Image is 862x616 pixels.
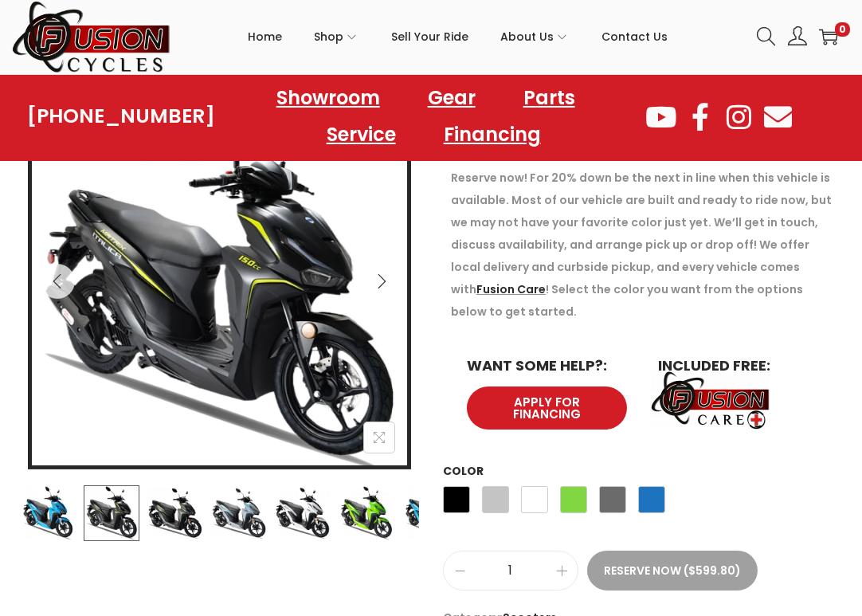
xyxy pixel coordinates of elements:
span: Home [249,17,283,57]
a: APPLY FOR FINANCING [467,386,627,430]
p: Reserve now! For 20% down be the next in line when this vehicle is available. Most of our vehicle... [451,167,834,323]
a: Sell Your Ride [392,1,469,73]
span: Contact Us [602,17,668,57]
img: Product image [147,485,203,541]
nav: Primary navigation [171,1,745,73]
img: Product image [402,485,458,541]
a: Home [249,1,283,73]
span: About Us [501,17,554,57]
a: Shop [315,1,360,73]
a: [PHONE_NUMBER] [27,105,215,128]
img: Product image [20,485,76,541]
a: Gear [412,80,492,116]
h6: INCLUDED FREE: [659,359,819,373]
span: Sell Your Ride [392,17,469,57]
a: About Us [501,1,570,73]
button: Previous [40,264,75,299]
button: Reserve Now ($599.80) [587,551,758,590]
img: Product image [275,485,331,541]
a: Financing [428,116,557,153]
button: Next [364,264,399,299]
img: Product image [211,485,267,541]
a: Service [311,116,412,153]
label: Color [443,463,484,479]
a: Parts [507,80,591,116]
h6: WANT SOME HELP?: [467,359,627,373]
a: Contact Us [602,1,668,73]
img: Product image [339,485,394,541]
span: APPLY FOR FINANCING [486,396,608,420]
a: 0 [819,27,838,46]
nav: Menu [215,80,644,153]
img: Product image [32,97,407,473]
input: Product quantity [444,559,578,582]
span: Shop [315,17,344,57]
a: Fusion Care [476,281,546,297]
a: Showroom [261,80,396,116]
img: Product image [84,485,139,541]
